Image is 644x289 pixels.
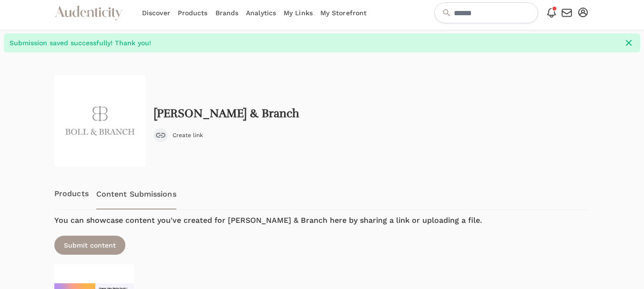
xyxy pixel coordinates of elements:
[54,75,146,167] img: Boll_%26_Branch_monogram_stone_wordmark.jpg
[10,38,618,48] span: Submission saved successfully! Thank you!
[54,236,125,255] div: Submit content
[153,107,299,120] h2: [PERSON_NAME] & Branch
[54,215,590,226] h4: You can showcase content you've created for [PERSON_NAME] & Branch here by sharing a link or uplo...
[54,236,590,255] a: Submit content
[173,131,203,139] span: Create link
[96,178,176,209] a: Content Submissions
[54,178,89,209] a: Products
[153,128,203,142] button: Create link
